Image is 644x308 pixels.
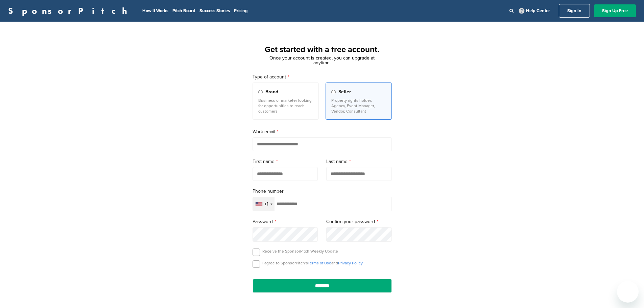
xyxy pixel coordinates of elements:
[264,202,268,207] div: +1
[326,218,392,226] label: Confirm your password
[253,158,318,165] label: First name
[331,98,386,114] p: Property rights holder, Agency, Event Manager, Vendor, Consultant
[234,8,248,14] a: Pricing
[326,158,392,165] label: Last name
[142,8,168,14] a: How It Works
[253,218,318,226] label: Password
[331,90,336,94] input: Seller Property rights holder, Agency, Event Manager, Vendor, Consultant
[244,44,400,56] h1: Get started with a free account.
[559,4,590,18] a: Sign In
[199,8,230,14] a: Success Stories
[594,4,636,17] a: Sign Up Free
[8,6,132,15] a: SponsorPitch
[617,281,639,303] iframe: Button to launch messaging window
[269,55,375,66] span: Once your account is created, you can upgrade at anytime.
[262,260,363,266] p: I agree to SponsorPitch’s and
[308,261,331,265] a: Terms of Use
[253,73,392,81] label: Type of account
[172,8,195,14] a: Pitch Board
[262,248,338,254] p: Receive the SponsorPitch Weekly Update
[338,261,363,265] a: Privacy Policy
[258,90,263,94] input: Brand Business or marketer looking for opportunities to reach customers
[518,7,551,15] a: Help Center
[253,197,275,211] div: Selected country
[258,98,313,114] p: Business or marketer looking for opportunities to reach customers
[265,88,278,96] span: Brand
[253,188,392,195] label: Phone number
[253,128,392,136] label: Work email
[338,88,351,96] span: Seller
